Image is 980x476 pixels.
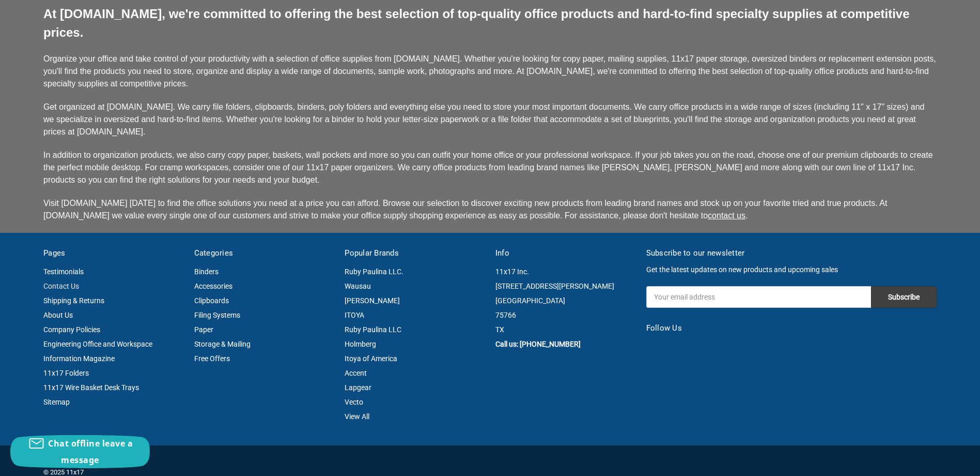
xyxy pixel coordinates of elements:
[345,311,364,319] a: ITOYA
[345,296,400,305] a: [PERSON_NAME]
[345,282,371,290] a: Wausau
[495,247,635,259] h5: Info
[646,286,871,308] input: Your email address
[43,7,910,39] span: At [DOMAIN_NAME], we're committed to offering the best selection of top-quality office products a...
[646,264,937,275] p: Get the latest updates on new products and upcoming sales
[43,369,89,377] a: 11x17 Folders
[43,340,152,363] a: Engineering Office and Workspace Information Magazine
[43,247,183,259] h5: Pages
[345,325,401,334] a: Ruby Paulina LLC
[194,296,229,305] a: Clipboards
[43,102,925,136] span: Get organized at [DOMAIN_NAME]. We carry file folders, clipboards, binders, poly folders and ever...
[43,54,936,88] span: Organize your office and take control of your productivity with a selection of office supplies fr...
[194,325,213,334] a: Paper
[345,412,369,421] a: View All
[194,282,232,290] a: Accessories
[495,264,635,337] address: 11x17 Inc. [STREET_ADDRESS][PERSON_NAME] [GEOGRAPHIC_DATA] 75766 TX
[345,267,403,276] a: Ruby Paulina LLC.
[43,383,139,392] a: 11x17 Wire Basket Desk Trays
[43,151,933,184] span: In addition to organization products, we also carry copy paper, baskets, wall pockets and more so...
[345,340,376,348] a: Holmberg
[10,435,150,468] button: Chat offline leave a message
[43,296,104,305] a: Shipping & Returns
[345,383,371,392] a: Lapgear
[43,199,887,220] span: Visit [DOMAIN_NAME] [DATE] to find the office solutions you need at a price you can afford. Brows...
[345,247,485,259] h5: Popular Brands
[495,340,581,348] a: Call us: [PHONE_NUMBER]
[345,354,397,363] a: Itoya of America
[871,286,937,308] input: Subscribe
[43,267,84,276] a: Testimonials
[43,398,70,406] a: Sitemap
[345,398,363,406] a: Vecto
[48,438,133,466] span: Chat offline leave a message
[43,311,73,319] a: About Us
[194,340,251,348] a: Storage & Mailing
[194,247,334,259] h5: Categories
[646,247,937,259] h5: Subscribe to our newsletter
[708,211,745,220] a: contact us
[194,267,219,276] a: Binders
[43,325,100,334] a: Company Policies
[43,282,79,290] a: Contact Us
[646,322,937,334] h5: Follow Us
[194,354,230,363] a: Free Offers
[345,369,367,377] a: Accent
[194,311,240,319] a: Filing Systems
